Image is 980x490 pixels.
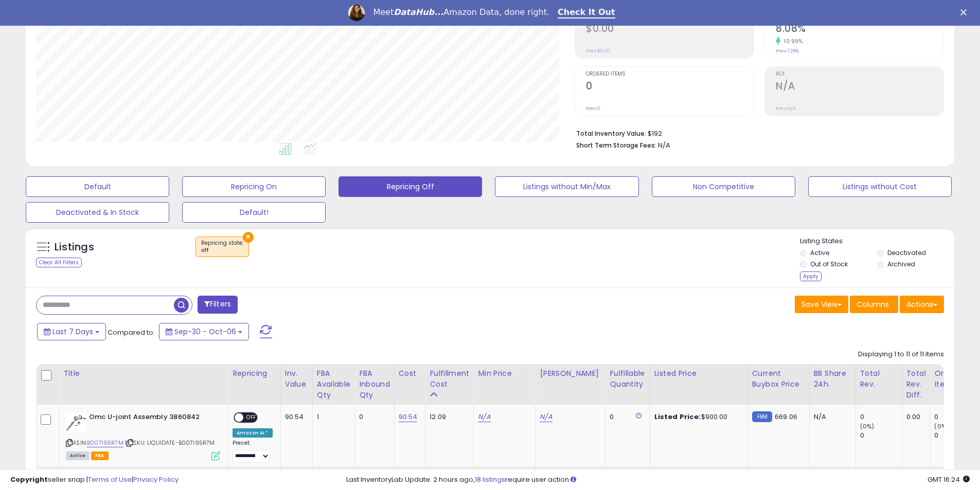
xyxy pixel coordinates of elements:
[133,475,179,484] a: Privacy Policy
[478,368,531,379] div: Min Price
[26,202,169,223] button: Deactivated & In Stock
[658,140,670,150] span: N/A
[586,80,754,94] h2: 0
[934,422,949,430] small: (0%)
[359,368,390,401] div: FBA inbound Qty
[776,23,943,37] h2: 8.08%
[586,105,600,112] small: Prev: 0
[860,431,902,440] div: 0
[338,176,482,197] button: Repricing Off
[182,176,326,197] button: Repricing On
[652,176,795,197] button: Non Competitive
[174,326,236,337] span: Sep-30 - Oct-06
[934,412,976,422] div: 0
[775,412,797,422] span: 669.06
[233,440,273,463] div: Preset:
[814,412,848,422] div: N/A
[317,368,350,401] div: FBA Available Qty
[857,299,889,310] span: Columns
[10,475,179,485] div: seller snap | |
[359,412,386,422] div: 0
[576,129,646,138] b: Total Inventory Value:
[478,412,490,422] a: N/A
[66,451,90,460] span: All listings currently available for purchase on Amazon
[928,475,970,484] span: 2025-10-14 16:24 GMT
[394,7,443,17] i: DataHub...
[10,475,48,484] strong: Copyright
[198,296,238,314] button: Filters
[887,260,915,268] label: Archived
[858,350,944,359] div: Displaying 1 to 11 of 11 items
[808,176,952,197] button: Listings without Cost
[87,439,123,447] a: B007I95R7M
[900,296,944,313] button: Actions
[814,368,851,390] div: BB Share 24h.
[776,105,796,112] small: Prev: N/A
[540,412,552,422] a: N/A
[108,328,155,337] span: Compared to:
[159,323,249,340] button: Sep-30 - Oct-06
[860,368,898,390] div: Total Rev.
[887,248,926,257] label: Deactivated
[752,411,772,422] small: FBM
[810,248,829,257] label: Active
[586,71,754,77] span: Ordered Items
[610,412,642,422] div: 0
[558,7,615,19] a: Check It Out
[586,48,610,54] small: Prev: $0.00
[475,475,505,484] a: 18 listings
[776,80,943,94] h2: N/A
[317,412,347,422] div: 1
[201,239,243,255] span: Repricing state :
[934,431,976,440] div: 0
[654,412,740,422] div: $900.00
[776,48,799,54] small: Prev: 7.28%
[37,323,106,340] button: Last 7 Days
[399,368,421,379] div: Cost
[800,271,822,281] div: Apply
[66,412,86,433] img: 41UlS2T4IdL._SL40_.jpg
[346,475,970,485] div: Last InventoryLab Update: 2 hours ago, require user action.
[860,412,902,422] div: 0
[850,296,898,313] button: Columns
[26,176,169,197] button: Default
[88,475,132,484] a: Terms of Use
[55,240,94,255] h5: Listings
[285,412,305,422] div: 90.54
[348,5,365,21] img: Profile image for Georgie
[36,258,82,267] div: Clear All Filters
[430,412,466,422] div: 12.09
[810,260,848,268] label: Out of Stock
[610,368,645,390] div: Fulfillable Quantity
[201,247,243,254] div: off
[399,412,418,422] a: 90.54
[89,412,214,425] b: Omc U-joint Assembly 3860842
[576,126,936,139] li: $192
[125,439,215,447] span: | SKU: LIQUIDATE-B007I95R7M
[233,428,273,438] div: Amazon AI *
[780,38,803,45] small: 10.99%
[430,368,469,390] div: Fulfillment Cost
[91,451,109,460] span: FBA
[233,368,276,379] div: Repricing
[654,412,701,422] b: Listed Price:
[795,296,848,313] button: Save View
[654,368,743,379] div: Listed Price
[495,176,638,197] button: Listings without Min/Max
[373,7,549,17] div: Meet Amazon Data, done right.
[285,368,308,390] div: Inv. value
[63,368,224,379] div: Title
[752,368,805,390] div: Current Buybox Price
[52,326,93,337] span: Last 7 Days
[934,368,972,390] div: Ordered Items
[906,368,926,401] div: Total Rev. Diff.
[906,412,922,422] div: 0.00
[860,422,875,430] small: (0%)
[800,237,954,246] p: Listing States:
[540,368,601,379] div: [PERSON_NAME]
[243,413,260,422] span: OFF
[960,9,971,15] div: Close
[66,412,220,459] div: ASIN:
[586,23,754,37] h2: $0.00
[243,232,254,243] button: ×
